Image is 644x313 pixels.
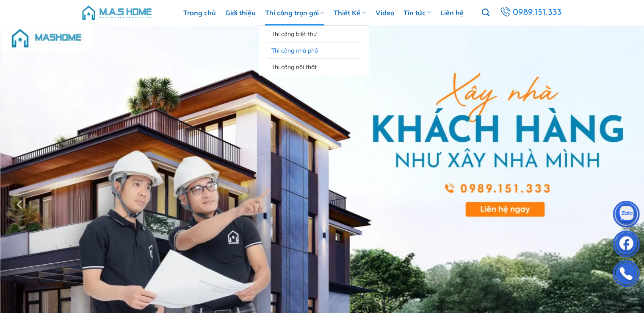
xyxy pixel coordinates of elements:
a: Tìm kiếm [481,4,489,22]
button: Previous [13,169,28,240]
span: 0989.151.333 [512,6,562,20]
a: 0989.151.333 [498,5,564,20]
button: Next [616,169,631,240]
img: Zalo [614,203,639,228]
a: Thi công nhà phố [271,42,356,59]
a: Thi công nội thất [271,59,356,75]
img: Facebook [614,232,639,258]
img: Phone [614,262,639,288]
a: Thi công biệt thự [271,26,356,42]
